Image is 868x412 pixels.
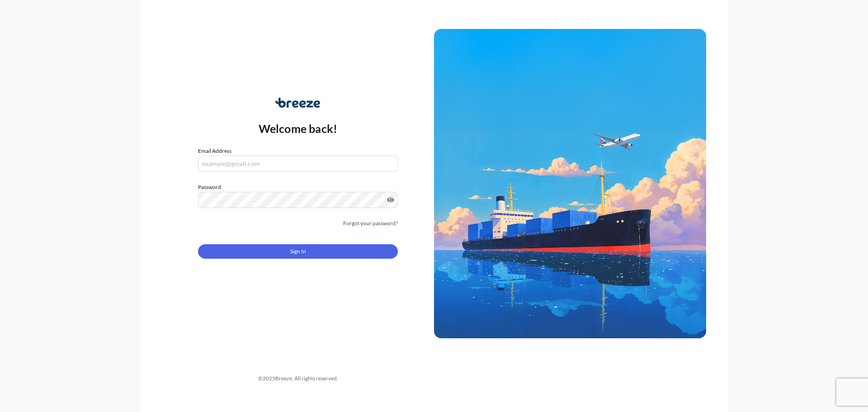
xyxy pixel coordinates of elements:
img: Ship illustration [434,29,706,338]
button: Sign In [198,244,398,259]
button: Show password [387,196,394,204]
label: Email Address [198,147,231,156]
a: Forgot your password? [343,219,398,228]
p: Welcome back! [259,121,338,136]
input: example@gmail.com [198,156,398,172]
span: Sign In [290,247,306,256]
div: © 2025 Breeze. All rights reserved. [162,374,434,383]
label: Password [198,183,398,192]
